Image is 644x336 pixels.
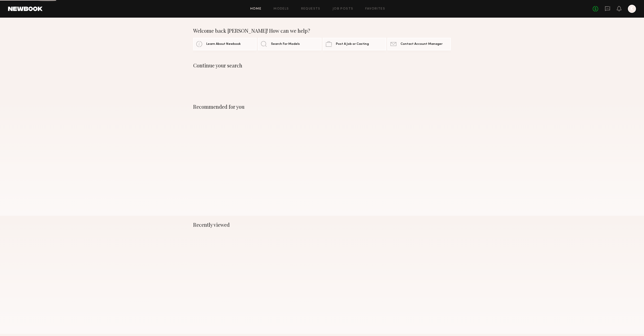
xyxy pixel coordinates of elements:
div: Continue your search [193,62,451,68]
a: Learn About Newbook [193,38,257,50]
div: Welcome back [PERSON_NAME]! How can we help? [193,28,451,34]
div: Recently viewed [193,222,451,228]
a: Job Posts [333,7,353,11]
a: Search For Models [258,38,321,50]
a: Favorites [365,7,385,11]
span: Search For Models [271,43,300,46]
span: Contact Account Manager [400,43,442,46]
a: Contact Account Manager [387,38,451,50]
a: K [628,5,636,13]
span: Learn About Newbook [206,43,241,46]
a: Requests [301,7,320,11]
a: Home [250,7,262,11]
span: Post A Job or Casting [336,43,369,46]
div: Recommended for you [193,104,451,110]
a: Post A Job or Casting [323,38,386,50]
a: Models [273,7,289,11]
